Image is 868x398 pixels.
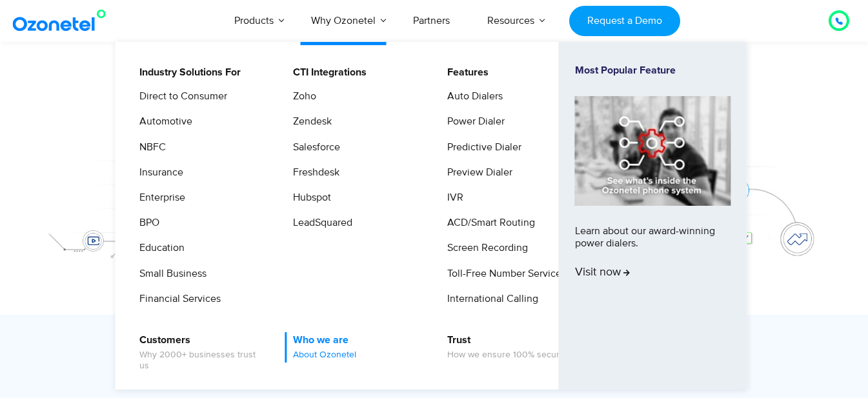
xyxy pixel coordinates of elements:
[439,240,530,256] a: Screen Recording
[131,114,194,130] a: Automotive
[285,65,368,81] a: CTI Integrations
[285,139,342,155] a: Salesforce
[131,65,243,81] a: Industry Solutions For
[439,88,505,104] a: Auto Dialers
[131,215,161,231] a: BPO
[131,190,187,206] a: Enterprise
[285,190,333,206] a: Hubspot
[439,291,540,307] a: International Calling
[131,240,187,256] a: Education
[439,139,523,155] a: Predictive Dialer
[131,88,229,104] a: Direct to Consumer
[439,164,514,181] a: Preview Dialer
[285,215,354,231] a: LeadSquared
[439,215,537,231] a: ACD/Smart Routing
[439,332,570,363] a: TrustHow we ensure 100% security
[285,164,341,181] a: Freshdesk
[131,164,185,181] a: Insurance
[575,96,731,205] img: phone-system-min.jpg
[293,350,356,361] span: About Ozonetel
[575,266,630,280] span: Visit now
[131,332,268,373] a: CustomersWhy 2000+ businesses trust us
[439,266,568,282] a: Toll-Free Number Services
[575,65,731,367] a: Most Popular FeatureLearn about our award-winning power dialers.Visit now
[285,332,358,363] a: Who we areAbout Ozonetel
[439,190,465,206] a: IVR
[285,88,318,104] a: Zoho
[139,350,267,372] span: Why 2000+ businesses trust us
[285,114,334,130] a: Zendesk
[569,6,680,36] a: Request a Demo
[131,291,223,307] a: Financial Services
[447,350,569,361] span: How we ensure 100% security
[131,139,168,155] a: NBFC
[439,65,490,81] a: Features
[439,114,507,130] a: Power Dialer
[37,347,831,370] div: Trusted CX Partner for 3,500+ Global Brands
[131,266,208,282] a: Small Business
